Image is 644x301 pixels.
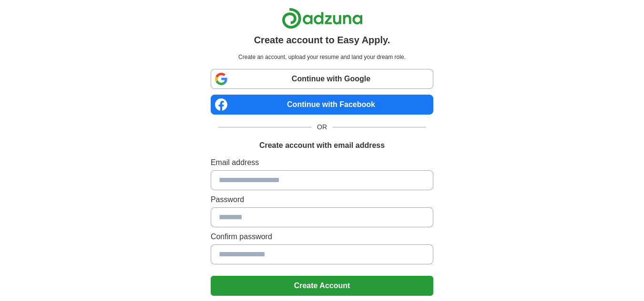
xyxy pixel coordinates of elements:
p: Create an account, upload your resume and land your dream role. [213,53,431,61]
label: Confirm password [211,231,433,243]
a: Continue with Google [211,69,433,89]
img: Adzuna logo [282,8,363,29]
h1: Create account with email address [259,140,385,151]
label: Email address [211,157,433,168]
label: Password [211,194,433,205]
h1: Create account to Easy Apply. [254,33,390,47]
button: Create Account [211,276,433,296]
a: Continue with Facebook [211,95,433,115]
span: OR [311,122,333,132]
